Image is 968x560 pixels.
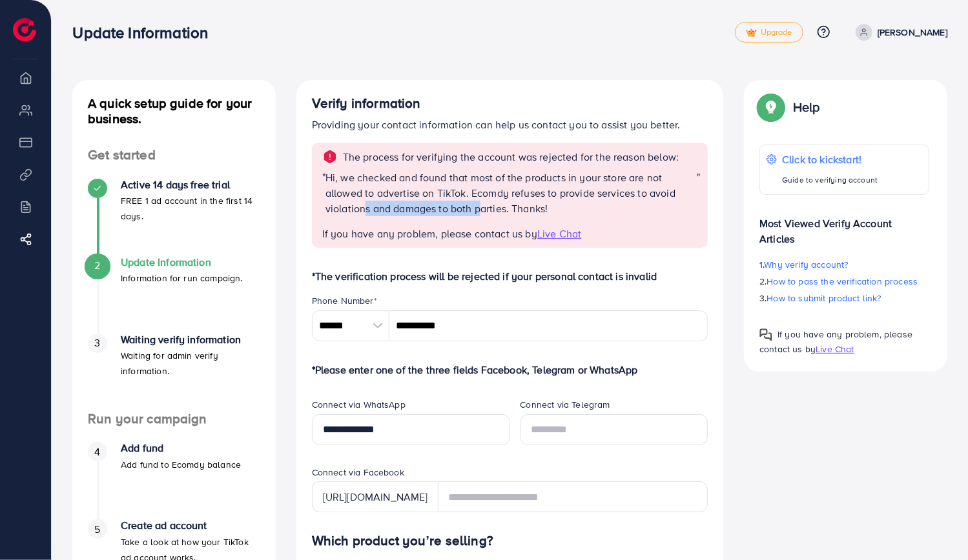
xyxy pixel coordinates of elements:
li: Update Information [72,256,276,334]
label: Phone Number [312,294,377,307]
p: Most Viewed Verify Account Articles [759,205,929,246]
p: 3. [759,290,929,306]
h4: A quick setup guide for your business. [72,95,276,126]
img: Popup guide [759,95,783,119]
h4: Create ad account [121,519,260,532]
p: Waiting for admin verify information. [121,348,260,379]
div: [URL][DOMAIN_NAME] [312,481,438,512]
span: How to submit product link? [767,292,881,305]
span: How to pass the verification process [767,275,918,288]
iframe: Chat [913,502,958,550]
h4: Which product you’re selling? [312,533,708,549]
p: 1. [759,257,929,272]
span: Live Chat [816,343,854,355]
img: alert [322,149,338,165]
span: 5 [94,522,100,537]
h4: Waiting verify information [121,334,260,346]
a: [PERSON_NAME] [850,24,947,41]
a: tickUpgrade [735,22,803,43]
p: 2. [759,274,929,289]
span: " [322,170,325,226]
label: Connect via WhatsApp [312,398,406,411]
span: " [697,170,700,226]
p: The process for verifying the account was rejected for the reason below: [343,149,679,165]
p: Information for run campaign. [121,270,243,286]
span: If you have any problem, please contact us by [322,226,537,241]
p: FREE 1 ad account in the first 14 days. [121,193,260,224]
span: Live Chat [537,226,581,241]
p: Guide to verifying account [782,172,878,188]
p: Add fund to Ecomdy balance [121,457,241,472]
h4: Verify information [312,95,708,112]
label: Connect via Telegram [520,398,610,411]
li: Add fund [72,442,276,519]
p: Help [793,99,820,115]
span: 3 [94,335,100,350]
label: Connect via Facebook [312,466,404,479]
p: Hi, we checked and found that most of the products in your store are not allowed to advertise on ... [325,170,697,216]
h4: Active 14 days free trial [121,179,260,191]
span: 4 [94,445,100,459]
li: Active 14 days free trial [72,179,276,256]
h4: Add fund [121,442,241,454]
h3: Update Information [72,23,218,42]
p: [PERSON_NAME] [878,25,947,40]
span: Why verify account? [765,258,849,271]
img: Popup guide [759,328,772,341]
img: tick [746,28,757,37]
p: *The verification process will be rejected if your personal contact is invalid [312,268,708,284]
img: logo [13,18,36,41]
span: If you have any problem, please contact us by [759,328,912,355]
h4: Update Information [121,256,243,268]
li: Waiting verify information [72,334,276,411]
span: Upgrade [746,28,792,37]
h4: Run your campaign [72,411,276,427]
span: 2 [94,258,100,273]
p: Providing your contact information can help us contact you to assist you better. [312,117,708,132]
p: *Please enter one of the three fields Facebook, Telegram or WhatsApp [312,362,708,377]
p: Click to kickstart! [782,152,878,167]
h4: Get started [72,147,276,163]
